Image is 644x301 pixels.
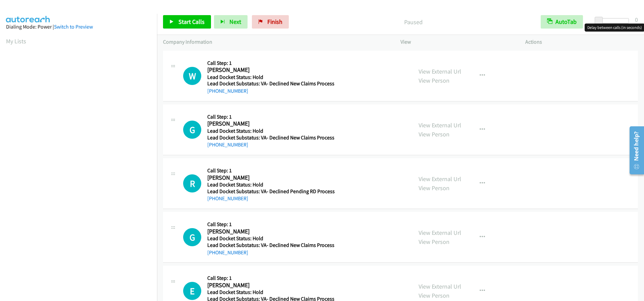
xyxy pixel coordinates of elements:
h2: [PERSON_NAME] [207,174,332,182]
h5: Call Step: 1 [207,60,334,67]
div: The call is yet to be attempted [183,174,201,192]
a: View External Url [419,229,461,236]
span: Next [229,18,241,26]
h1: E [183,282,201,300]
a: Start Calls [163,15,211,29]
a: Finish [252,15,289,29]
h5: Call Step: 1 [207,221,334,228]
h2: [PERSON_NAME] [207,66,332,74]
h1: G [183,228,201,246]
h5: Lead Docket Substatus: VA- Declined New Claims Process [207,134,334,141]
h5: Call Step: 1 [207,114,334,120]
button: AutoTab [541,15,583,29]
h5: Call Step: 1 [207,167,335,174]
button: Next [214,15,248,29]
h1: W [183,67,201,85]
a: View External Url [419,175,461,183]
div: Dialing Mode: Power | [6,23,151,31]
div: The call is yet to be attempted [183,228,201,246]
a: View Person [419,238,449,246]
a: My Lists [6,37,26,45]
a: [PHONE_NUMBER] [207,88,248,94]
div: The call is yet to be attempted [183,282,201,300]
a: View Person [419,292,449,299]
h2: [PERSON_NAME] [207,228,332,235]
h2: [PERSON_NAME] [207,282,332,289]
a: View Person [419,184,449,192]
div: The call is yet to be attempted [183,121,201,139]
a: View External Url [419,121,461,129]
h1: R [183,174,201,192]
h5: Lead Docket Status: Hold [207,289,334,296]
a: View External Url [419,283,461,290]
h1: G [183,121,201,139]
h5: Lead Docket Status: Hold [207,235,334,242]
h5: Lead Docket Substatus: VA- Declined Pending RD Process [207,188,335,195]
span: Finish [267,18,282,26]
h5: Lead Docket Status: Hold [207,181,335,188]
a: View External Url [419,68,461,75]
a: View Person [419,77,449,84]
span: Start Calls [178,18,205,26]
p: Paused [298,17,529,27]
h5: Lead Docket Substatus: VA- Declined New Claims Process [207,80,334,87]
div: The call is yet to be attempted [183,67,201,85]
h5: Lead Docket Status: Hold [207,74,334,81]
h5: Lead Docket Status: Hold [207,128,334,134]
p: Actions [525,38,638,46]
a: [PHONE_NUMBER] [207,249,248,256]
a: [PHONE_NUMBER] [207,195,248,202]
a: [PHONE_NUMBER] [207,141,248,148]
iframe: Resource Center [625,124,644,177]
a: View Person [419,130,449,138]
h5: Call Step: 1 [207,275,334,282]
a: Switch to Preview [54,24,93,30]
div: 0 [635,15,638,24]
p: View [400,38,513,46]
p: Company Information [163,38,388,46]
h2: [PERSON_NAME] [207,120,332,128]
h5: Lead Docket Substatus: VA- Declined New Claims Process [207,242,334,249]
